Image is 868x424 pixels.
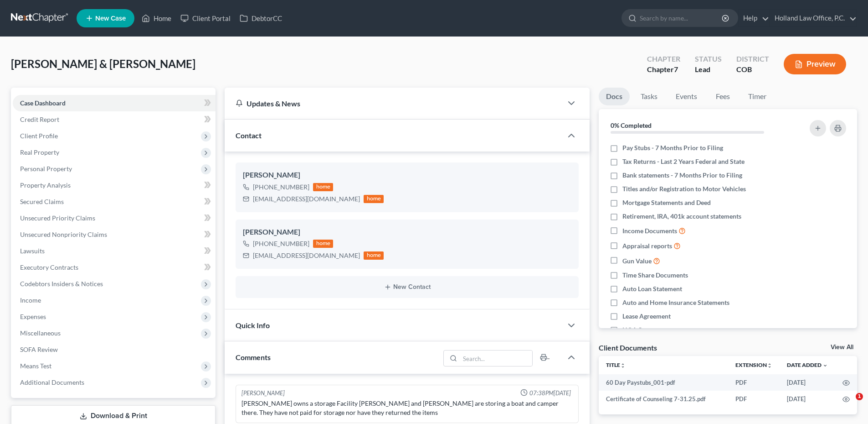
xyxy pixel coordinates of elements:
[741,88,774,105] a: Timer
[780,391,835,407] td: [DATE]
[236,99,551,108] div: Updates & News
[606,361,626,368] a: Titleunfold_more
[622,325,668,335] span: HOA Statement
[241,399,573,417] div: [PERSON_NAME] owns a storage Facility [PERSON_NAME] and [PERSON_NAME] are storing a boat and camp...
[20,165,72,173] span: Personal Property
[13,259,216,276] a: Executory Contracts
[20,198,64,205] span: Secured Claims
[622,226,677,236] span: Income Documents
[622,284,682,293] span: Auto Loan Statement
[831,344,853,351] a: View All
[253,251,360,260] div: [EMAIL_ADDRESS][DOMAIN_NAME]
[235,10,287,26] a: DebtorCC
[695,54,722,64] div: Status
[770,10,857,26] a: Holland Law Office, P.C.
[784,54,846,74] button: Preview
[599,391,728,407] td: Certificate of Counseling 7-31.25.pdf
[20,148,59,156] span: Real Property
[668,88,704,105] a: Events
[611,121,652,129] strong: 0% Completed
[20,99,66,107] span: Case Dashboard
[20,280,103,288] span: Codebtors Insiders & Notices
[622,184,746,194] span: Titles and/or Registration to Motor Vehicles
[364,251,384,260] div: home
[95,15,126,22] span: New Case
[11,57,195,70] span: [PERSON_NAME] & [PERSON_NAME]
[622,271,688,280] span: Time Share Documents
[837,393,859,415] iframe: Intercom live chat
[640,10,723,26] input: Search by name...
[20,214,95,222] span: Unsecured Priority Claims
[767,363,772,368] i: unfold_more
[20,313,46,320] span: Expenses
[622,312,671,321] span: Lease Agreement
[13,243,216,259] a: Lawsuits
[728,374,780,391] td: PDF
[13,95,216,111] a: Case Dashboard
[460,351,533,366] input: Search...
[20,329,61,337] span: Miscellaneous
[529,389,571,398] span: 07:38PM[DATE]
[20,247,45,255] span: Lawsuits
[243,170,571,181] div: [PERSON_NAME]
[243,227,571,238] div: [PERSON_NAME]
[736,64,769,75] div: COB
[13,341,216,358] a: SOFA Review
[780,374,835,391] td: [DATE]
[599,88,630,105] a: Docs
[728,391,780,407] td: PDF
[253,194,360,204] div: [EMAIL_ADDRESS][DOMAIN_NAME]
[695,64,722,75] div: Lead
[647,54,680,64] div: Chapter
[787,361,828,368] a: Date Added expand_more
[243,283,571,291] button: New Contact
[253,239,309,248] div: [PHONE_NUMBER]
[622,198,711,207] span: Mortgage Statements and Deed
[253,183,309,192] div: [PHONE_NUMBER]
[735,361,772,368] a: Extensionunfold_more
[364,195,384,203] div: home
[241,389,285,398] div: [PERSON_NAME]
[176,10,235,26] a: Client Portal
[236,131,262,140] span: Contact
[622,241,672,251] span: Appraisal reports
[599,343,657,352] div: Client Documents
[622,171,742,180] span: Bank statements - 7 Months Prior to Filing
[20,115,59,123] span: Credit Report
[13,111,216,128] a: Credit Report
[647,64,680,75] div: Chapter
[622,157,745,166] span: Tax Returns - Last 2 Years Federal and State
[20,362,51,370] span: Means Test
[20,132,58,140] span: Client Profile
[856,393,863,400] span: 1
[313,183,333,191] div: home
[20,296,41,304] span: Income
[622,212,741,221] span: Retirement, IRA, 401k account statements
[622,298,729,307] span: Auto and Home Insurance Statements
[599,374,728,391] td: 60 Day Paystubs_001-pdf
[236,353,271,361] span: Comments
[20,378,84,386] span: Additional Documents
[13,226,216,243] a: Unsecured Nonpriority Claims
[20,345,58,353] span: SOFA Review
[13,194,216,210] a: Secured Claims
[20,181,71,189] span: Property Analysis
[20,263,78,271] span: Executory Contracts
[633,88,665,105] a: Tasks
[620,363,626,368] i: unfold_more
[622,143,723,152] span: Pay Stubs - 7 Months Prior to Filing
[13,177,216,194] a: Property Analysis
[20,230,107,238] span: Unsecured Nonpriority Claims
[736,54,769,64] div: District
[622,256,652,266] span: Gun Value
[674,65,678,73] span: 7
[137,10,176,26] a: Home
[822,363,828,368] i: expand_more
[739,10,769,26] a: Help
[236,321,270,330] span: Quick Info
[13,210,216,226] a: Unsecured Priority Claims
[708,88,737,105] a: Fees
[313,240,333,248] div: home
